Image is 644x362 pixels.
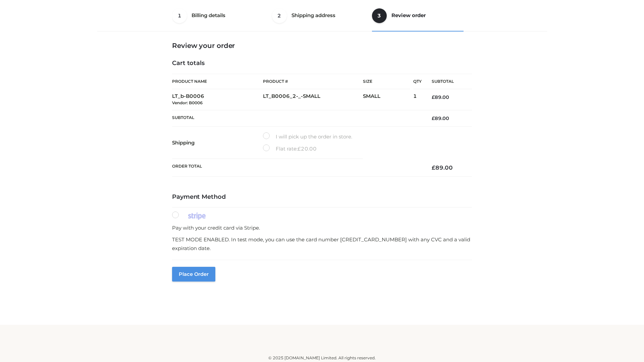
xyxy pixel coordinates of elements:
span: £ [298,145,301,152]
th: Size [363,74,410,89]
p: Pay with your credit card via Stripe. [172,224,472,232]
td: SMALL [363,89,413,110]
th: Subtotal [172,110,422,126]
h4: Payment Method [172,193,472,201]
span: £ [432,164,435,171]
th: Shipping [172,127,263,159]
p: TEST MODE ENABLED. In test mode, you can use the card number [CREDIT_CARD_NUMBER] with any CVC an... [172,235,472,252]
h3: Review your order [172,42,472,50]
span: £ [432,94,435,100]
bdi: 20.00 [298,145,317,152]
bdi: 89.00 [432,94,449,100]
td: 1 [413,89,422,110]
th: Order Total [172,159,422,177]
bdi: 89.00 [432,164,453,171]
button: Place order [172,267,215,282]
bdi: 89.00 [432,115,449,121]
th: Subtotal [422,74,472,89]
label: Flat rate: [263,144,317,153]
td: LT_B0006_2-_-SMALL [263,89,363,110]
td: LT_b-B0006 [172,89,263,110]
th: Product # [263,74,363,89]
label: I will pick up the order in store. [263,132,352,141]
div: © 2025 [DOMAIN_NAME] Limited. All rights reserved. [100,355,544,361]
small: Vendor: B0006 [172,100,203,105]
th: Product Name [172,74,263,89]
span: £ [432,115,435,121]
th: Qty [413,74,422,89]
h4: Cart totals [172,60,472,67]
